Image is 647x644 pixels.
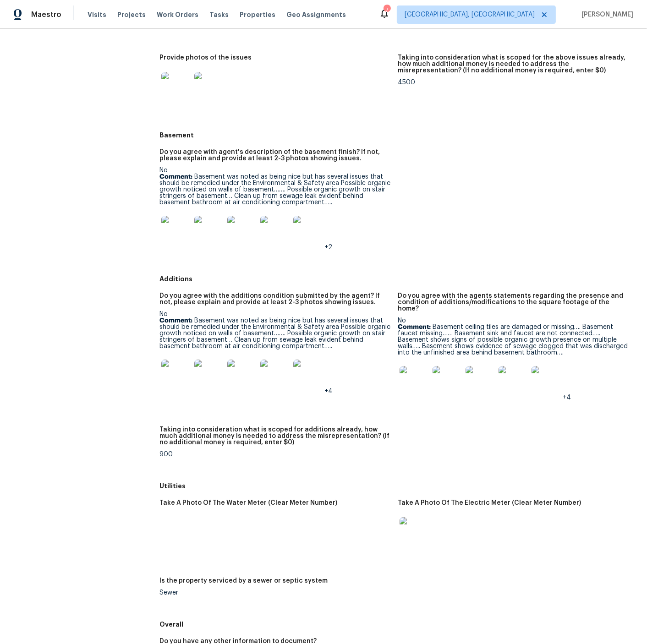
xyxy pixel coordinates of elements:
[31,10,61,19] span: Maestro
[324,388,333,394] span: +4
[398,79,629,86] div: 4500
[159,167,390,251] div: No
[159,481,636,491] h5: Utilities
[398,500,581,506] h5: Take A Photo Of The Electric Meter (Clear Meter Number)
[563,394,571,401] span: +4
[384,5,390,15] div: 7
[159,293,390,306] h5: Do you agree with the additions condition submitted by the agent? If not, please explain and prov...
[159,274,636,284] h5: Additions
[286,10,346,19] span: Geo Assignments
[159,317,192,324] b: Comment:
[159,426,390,446] h5: Taking into consideration what is scoped for additions already, how much additional money is need...
[159,500,337,506] h5: Take A Photo Of The Water Meter (Clear Meter Number)
[209,11,229,18] span: Tasks
[398,324,629,356] p: Basement ceiling tiles are damaged or missing…. Basement faucet missing…… Basement sink and fauce...
[159,55,252,61] h5: Provide photos of the issues
[398,293,629,312] h5: Do you agree with the agents statements regarding the presence and condition of additions/modific...
[240,10,275,19] span: Properties
[159,311,390,394] div: No
[398,317,629,401] div: No
[157,10,198,19] span: Work Orders
[117,10,146,19] span: Projects
[159,589,390,596] div: Sewer
[88,10,106,19] span: Visits
[159,620,636,629] h5: Overall
[324,244,332,251] span: +2
[159,578,328,584] h5: Is the property serviced by a sewer or septic system
[398,324,431,330] b: Comment:
[405,10,535,19] span: [GEOGRAPHIC_DATA], [GEOGRAPHIC_DATA]
[578,10,633,19] span: [PERSON_NAME]
[159,317,390,349] p: Basement was noted as being nice but has several issues that should be remedied under the Environ...
[159,451,390,458] div: 900
[159,174,192,180] b: Comment:
[398,55,629,74] h5: Taking into consideration what is scoped for the above issues already, how much additional money ...
[159,131,636,140] h5: Basement
[159,149,390,162] h5: Do you agree with agent's description of the basement finish? If not, please explain and provide ...
[159,174,390,206] p: Basement was noted as being nice but has several issues that should be remedied under the Environ...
